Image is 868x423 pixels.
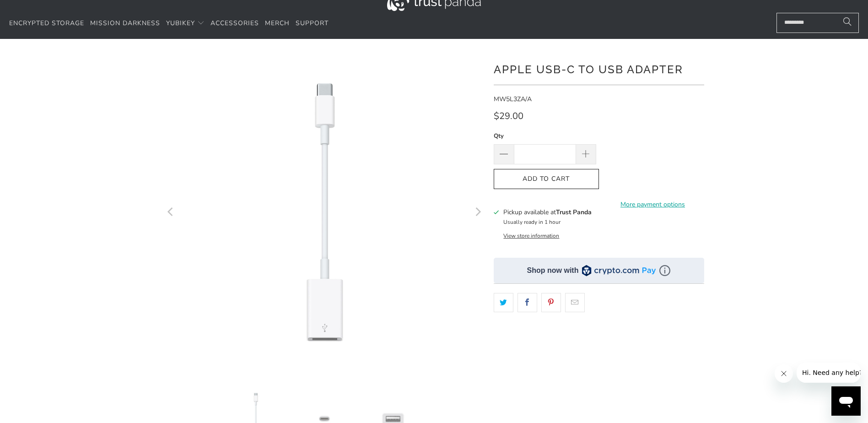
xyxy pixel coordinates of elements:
a: More payment options [602,200,704,210]
span: Accessories [210,19,259,27]
b: Trust Panda [556,208,592,217]
span: Merch [265,19,290,27]
a: Share this on Facebook [518,293,537,312]
a: Share this on Twitter [494,293,513,312]
h3: Pickup available at [503,207,592,217]
button: Next [470,53,485,373]
span: Encrypted Storage [9,19,84,27]
span: Support [296,19,329,27]
span: MW5L3ZA/A [494,95,532,103]
input: Search... [776,13,859,33]
span: Hi. Need any help? [5,6,66,14]
a: Mission Darkness [90,13,160,34]
button: View store information [503,232,559,239]
iframe: Message from company [797,363,861,383]
nav: Translation missing: en.navigation.header.main_nav [9,13,329,34]
a: Encrypted Storage [9,13,84,34]
iframe: Close message [775,364,793,383]
label: Qty [494,131,596,141]
a: Support [296,13,329,34]
button: Add to Cart [494,169,599,190]
span: YubiKey [166,19,195,27]
small: Usually ready in 1 hour [503,218,561,226]
iframe: Reviews Widget [494,328,704,358]
span: Mission Darkness [90,19,160,27]
div: Shop now with [527,266,579,276]
a: Merch [265,13,290,34]
span: Add to Cart [503,175,589,183]
h1: Apple USB-C to USB Adapter [494,60,704,78]
a: Apple USB-C to USB Adapter [164,53,485,373]
a: Email this to a friend [565,293,585,312]
button: Search [836,13,859,33]
a: Accessories [210,13,259,34]
span: $29.00 [494,110,523,122]
button: Previous [164,53,178,373]
a: Share this on Pinterest [541,293,561,312]
summary: YubiKey [166,13,205,34]
iframe: Button to launch messaging window [831,386,861,416]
